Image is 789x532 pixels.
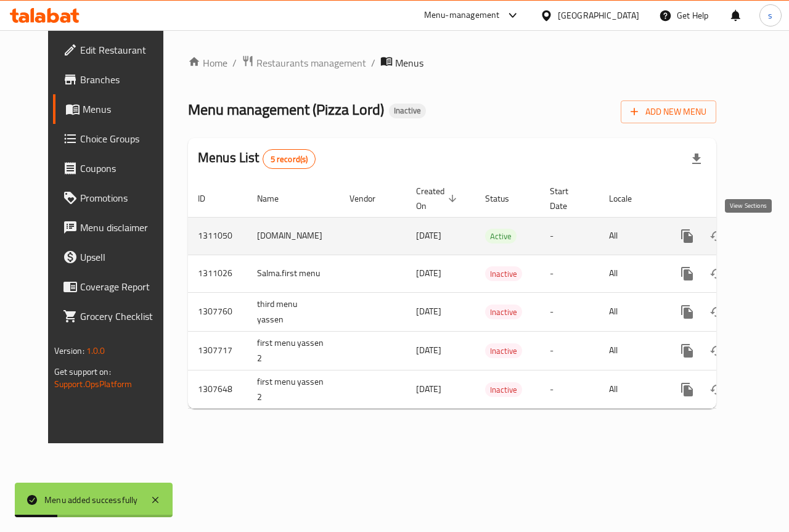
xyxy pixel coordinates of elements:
span: [DATE] [416,342,441,358]
span: 1.0.0 [86,343,105,359]
span: Coupons [80,161,170,176]
td: 1311026 [188,255,247,292]
a: Branches [53,65,180,94]
a: Menus [53,94,180,124]
span: Grocery Checklist [80,309,170,324]
div: Export file [682,144,711,174]
span: Menu management ( Pizza Lord ) [188,96,384,123]
a: Coupons [53,153,180,183]
button: more [672,221,702,251]
div: Menu added successfully [44,493,138,507]
span: Inactive [485,383,522,397]
a: Upsell [53,242,180,272]
div: Total records count [263,149,316,169]
span: Status [485,191,525,206]
span: Edit Restaurant [80,43,170,57]
div: Inactive [485,305,522,319]
td: - [540,217,599,255]
td: 1311050 [188,217,247,255]
span: Active [485,229,517,243]
td: All [599,217,663,255]
a: Promotions [53,183,180,213]
a: Edit Restaurant [53,35,180,65]
td: All [599,292,663,331]
button: Change Status [702,259,732,289]
span: Choice Groups [80,131,170,146]
div: Active [485,229,517,243]
button: more [672,259,702,289]
a: Grocery Checklist [53,301,180,331]
nav: breadcrumb [188,55,716,71]
span: Coverage Report [80,279,170,294]
h2: Menus List [198,149,316,169]
span: Name [257,191,295,206]
div: Inactive [485,343,522,358]
span: Inactive [389,105,426,116]
td: Salma.first menu [247,255,340,292]
td: All [599,370,663,409]
td: first menu yassen 2 [247,370,340,409]
a: Restaurants management [242,55,366,71]
div: Menu-management [424,8,500,23]
a: Choice Groups [53,124,180,153]
span: Inactive [485,267,522,281]
button: Change Status [702,221,732,251]
span: [DATE] [416,303,441,319]
span: ID [198,191,221,206]
td: [DOMAIN_NAME] [247,217,340,255]
td: 1307717 [188,331,247,370]
td: 1307760 [188,292,247,331]
div: Inactive [485,382,522,397]
div: [GEOGRAPHIC_DATA] [558,9,639,22]
td: All [599,331,663,370]
span: Menu disclaimer [80,220,170,235]
button: Change Status [702,336,732,366]
span: Upsell [80,250,170,264]
td: - [540,292,599,331]
span: Version: [54,343,84,359]
td: All [599,255,663,292]
a: Coverage Report [53,272,180,301]
span: Menus [395,55,423,70]
div: Inactive [485,266,522,281]
span: Inactive [485,305,522,319]
span: Locale [609,191,648,206]
span: [DATE] [416,265,441,281]
button: more [672,297,702,327]
a: Home [188,55,227,70]
span: Menus [83,102,170,117]
button: more [672,336,702,366]
span: Branches [80,72,170,87]
span: Created On [416,184,460,213]
td: - [540,370,599,409]
a: Menu disclaimer [53,213,180,242]
td: - [540,331,599,370]
td: third menu yassen [247,292,340,331]
button: more [672,375,702,404]
span: [DATE] [416,381,441,397]
span: s [768,9,772,22]
span: Start Date [550,184,584,213]
a: Support.OpsPlatform [54,376,133,392]
li: / [232,55,237,70]
td: 1307648 [188,370,247,409]
button: Add New Menu [621,100,716,123]
div: Inactive [389,104,426,118]
span: Inactive [485,344,522,358]
span: [DATE] [416,227,441,243]
li: / [371,55,375,70]
span: 5 record(s) [263,153,316,165]
span: Get support on: [54,364,111,380]
td: first menu yassen 2 [247,331,340,370]
span: Add New Menu [631,104,706,120]
span: Restaurants management [256,55,366,70]
button: Change Status [702,297,732,327]
span: Promotions [80,190,170,205]
span: Vendor [350,191,391,206]
td: - [540,255,599,292]
button: Change Status [702,375,732,404]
